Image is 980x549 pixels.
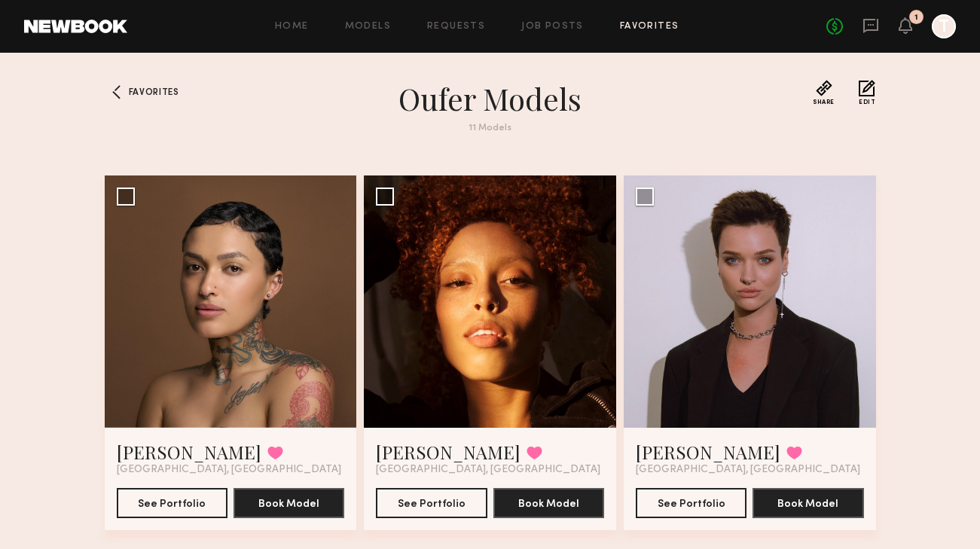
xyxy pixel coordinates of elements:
button: See Portfolio [636,488,746,518]
button: Book Model [234,488,344,518]
a: T [932,14,956,38]
div: 1 [914,14,918,22]
div: 11 Models [219,124,762,133]
a: Book Model [234,496,344,509]
a: Favorites [620,22,679,32]
button: See Portfolio [117,488,227,518]
a: Requests [427,22,485,32]
a: Book Model [493,496,604,509]
h1: Oufer Models [219,80,762,117]
button: See Portfolio [376,488,487,518]
a: Book Model [753,496,863,509]
button: Book Model [493,488,604,518]
a: Home [275,22,309,32]
span: [GEOGRAPHIC_DATA], [GEOGRAPHIC_DATA] [376,464,600,476]
a: Favorites [105,80,129,104]
a: [PERSON_NAME] [636,440,780,464]
span: [GEOGRAPHIC_DATA], [GEOGRAPHIC_DATA] [117,464,341,476]
a: [PERSON_NAME] [376,440,521,464]
span: Edit [859,99,875,105]
span: Favorites [129,88,179,97]
button: Share [813,80,835,105]
button: Book Model [753,488,863,518]
span: Share [813,99,835,105]
a: Models [345,22,391,32]
a: Job Posts [521,22,584,32]
span: [GEOGRAPHIC_DATA], [GEOGRAPHIC_DATA] [636,464,860,476]
button: Edit [859,80,875,105]
a: [PERSON_NAME] [117,440,261,464]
